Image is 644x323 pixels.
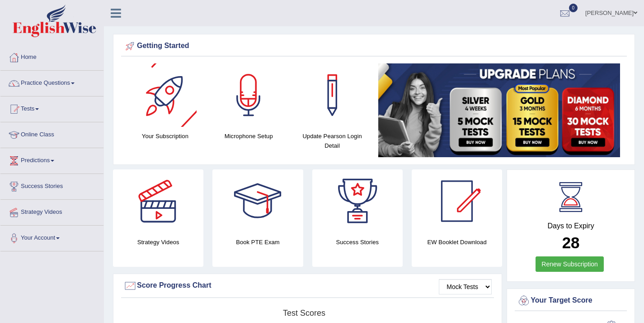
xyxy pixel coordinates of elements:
[0,71,103,93] a: Practice Questions
[0,174,103,197] a: Success Stories
[212,237,303,247] h4: Book PTE Exam
[212,131,286,141] h4: Microphone Setup
[312,237,403,247] h4: Success Stories
[123,39,625,53] div: Getting Started
[0,148,103,171] a: Predictions
[283,309,325,318] tspan: Test scores
[517,294,625,308] div: Your Target Score
[378,63,620,157] img: small5.jpg
[536,256,604,272] a: Renew Subscription
[0,122,103,145] a: Online Class
[295,131,370,150] h4: Update Pearson Login Detail
[0,45,103,67] a: Home
[0,96,103,119] a: Tests
[128,131,202,141] h4: Your Subscription
[569,4,578,12] span: 0
[0,226,103,248] a: Your Account
[517,222,625,230] h4: Days to Expiry
[562,234,580,251] b: 28
[113,237,203,247] h4: Strategy Videos
[412,237,502,247] h4: EW Booklet Download
[0,200,103,222] a: Strategy Videos
[123,279,492,293] div: Score Progress Chart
